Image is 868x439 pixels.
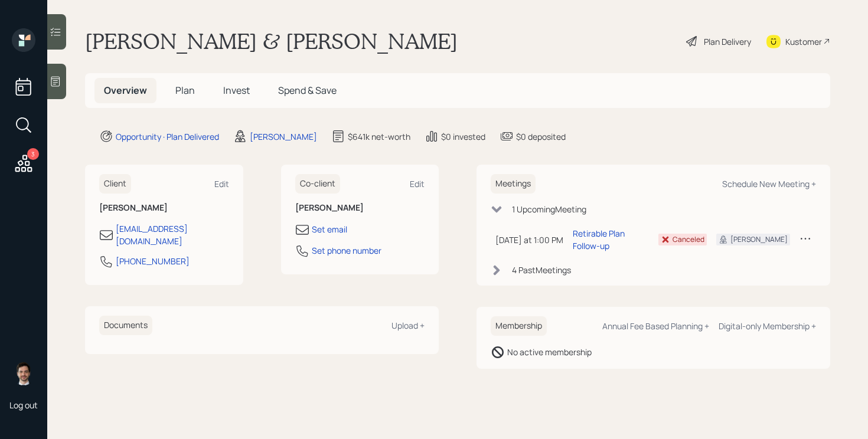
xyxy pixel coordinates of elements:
[250,130,317,143] div: [PERSON_NAME]
[602,320,709,332] div: Annual Fee Based Planning +
[99,174,131,194] h6: Client
[348,130,410,143] div: $641k net-worth
[295,174,340,194] h6: Co-client
[85,28,458,54] h1: [PERSON_NAME] & [PERSON_NAME]
[27,148,39,160] div: 3
[223,84,250,97] span: Invest
[441,130,485,143] div: $0 invested
[704,35,751,48] div: Plan Delivery
[9,399,38,411] div: Log out
[512,264,571,276] div: 4 Past Meeting s
[99,316,152,335] h6: Documents
[730,234,788,245] div: [PERSON_NAME]
[104,84,147,97] span: Overview
[495,234,563,246] div: [DATE] at 1:00 PM
[722,178,816,189] div: Schedule New Meeting +
[278,84,337,97] span: Spend & Save
[116,255,190,267] div: [PHONE_NUMBER]
[491,316,547,336] h6: Membership
[295,203,425,213] h6: [PERSON_NAME]
[410,178,425,189] div: Edit
[175,84,195,97] span: Plan
[507,346,592,358] div: No active membership
[116,222,229,247] div: [EMAIL_ADDRESS][DOMAIN_NAME]
[785,35,822,48] div: Kustomer
[312,223,347,235] div: Set email
[512,203,586,215] div: 1 Upcoming Meeting
[116,130,219,143] div: Opportunity · Plan Delivered
[573,227,649,252] div: Retirable Plan Follow-up
[516,130,566,143] div: $0 deposited
[673,234,704,245] div: Canceled
[312,244,381,257] div: Set phone number
[491,174,536,194] h6: Meetings
[719,320,816,332] div: Digital-only Membership +
[214,178,229,189] div: Edit
[12,362,35,385] img: jonah-coleman-headshot.png
[391,320,425,331] div: Upload +
[99,203,229,213] h6: [PERSON_NAME]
